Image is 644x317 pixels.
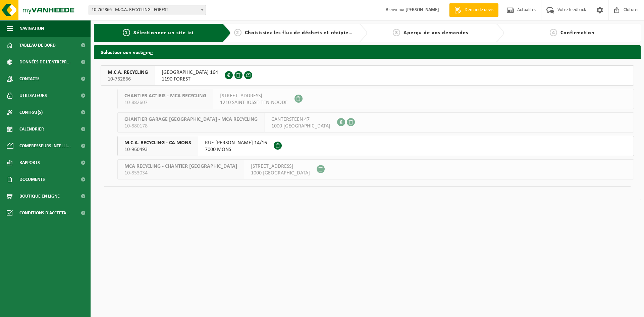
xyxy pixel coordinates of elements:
span: 2 [234,29,241,36]
span: Compresseurs intelli... [19,138,71,154]
span: Tableau de bord [19,37,56,54]
button: M.C.A. RECYCLING - CA MONS 10-960493 RUE [PERSON_NAME] 14/167000 MONS [117,136,634,156]
span: 4 [550,29,557,36]
span: Utilisateurs [19,87,47,104]
span: CANTERSTEEN 47 [271,116,330,123]
strong: [PERSON_NAME] [406,7,439,12]
span: 7000 MONS [205,146,267,153]
span: MCA RECYCLING - CHANTIER [GEOGRAPHIC_DATA] [124,163,237,170]
span: 10-762866 - M.C.A. RECYCLING - FOREST [89,5,206,15]
span: Choisissiez les flux de déchets et récipients [245,30,357,36]
span: 10-853034 [124,170,237,176]
span: 10-960493 [124,146,191,153]
span: Données de l'entrepr... [19,54,71,70]
span: Sélectionner un site ici [133,30,194,36]
span: M.C.A. RECYCLING - CA MONS [124,140,191,146]
span: 10-762866 - M.C.A. RECYCLING - FOREST [89,5,206,15]
span: Demande devis [463,7,495,13]
span: 10-762866 [108,76,148,83]
span: 10-880178 [124,123,258,129]
span: 1000 [GEOGRAPHIC_DATA] [271,123,330,129]
span: [GEOGRAPHIC_DATA] 164 [162,69,218,76]
span: RUE [PERSON_NAME] 14/16 [205,140,267,146]
span: 1210 SAINT-JOSSE-TEN-NOODE [220,99,288,106]
span: Calendrier [19,121,44,138]
span: 10-882607 [124,99,206,106]
span: 1 [123,29,130,36]
span: Documents [19,171,45,188]
span: Contacts [19,70,40,87]
span: Rapports [19,154,40,171]
span: 1190 FOREST [162,76,218,83]
h2: Selecteer een vestiging [94,45,641,58]
span: Aperçu de vos demandes [404,30,468,36]
span: 3 [393,29,400,36]
button: M.C.A. RECYCLING 10-762866 [GEOGRAPHIC_DATA] 1641190 FOREST [101,65,634,86]
span: CHANTIER ACTIRIS - MCA RECYCLING [124,93,206,99]
span: [STREET_ADDRESS] [251,163,310,170]
span: Confirmation [560,30,595,36]
span: 1000 [GEOGRAPHIC_DATA] [251,170,310,176]
span: [STREET_ADDRESS] [220,93,288,99]
span: Conditions d'accepta... [19,205,70,221]
span: Navigation [19,20,44,37]
span: Contrat(s) [19,104,43,121]
span: CHANTIER GARAGE [GEOGRAPHIC_DATA] - MCA RECYCLING [124,116,258,123]
span: Boutique en ligne [19,188,60,205]
a: Demande devis [449,3,498,17]
span: M.C.A. RECYCLING [108,69,148,76]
